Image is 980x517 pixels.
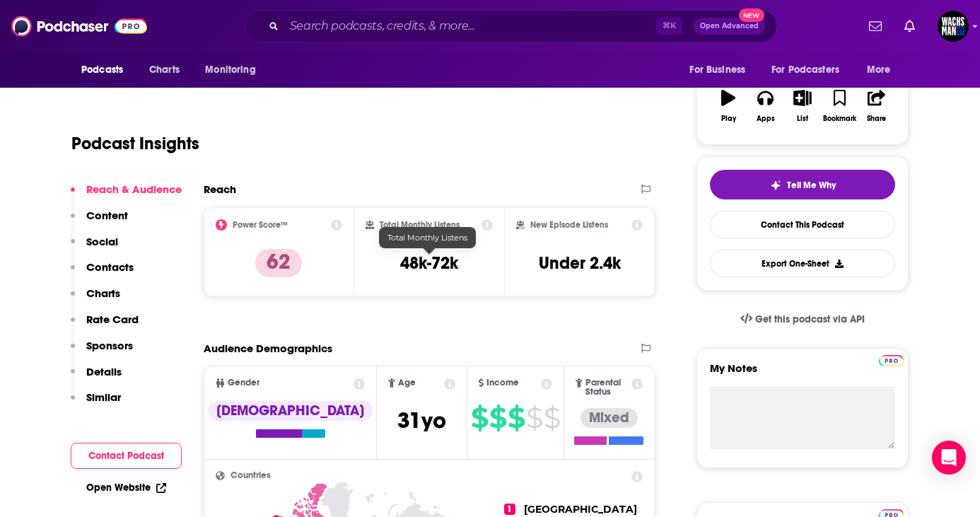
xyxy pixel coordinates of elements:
span: $ [471,407,488,429]
button: Content [71,209,128,235]
div: Mixed [581,408,638,428]
p: Social [86,235,118,248]
div: List [797,115,808,123]
span: Income [486,378,519,388]
button: tell me why sparkleTell Me Why [710,170,895,199]
span: More [867,60,891,80]
span: $ [489,407,506,429]
span: $ [544,407,560,429]
h3: 48k-72k [400,252,458,274]
button: Social [71,235,118,261]
span: Open Advanced [700,23,759,30]
button: Contact Podcast [71,443,182,469]
span: 31 yo [397,407,446,434]
button: Contacts [71,260,134,286]
div: [DEMOGRAPHIC_DATA] [208,401,373,421]
span: Get this podcast via API [755,313,865,325]
span: $ [526,407,542,429]
button: Share [858,81,895,132]
a: Charts [140,57,188,83]
h3: Under 2.4k [539,252,621,274]
span: Podcasts [81,60,123,80]
span: Charts [149,60,180,80]
button: open menu [71,57,141,83]
a: Contact This Podcast [710,211,895,238]
button: open menu [195,57,274,83]
input: Search podcasts, credits, & more... [284,15,656,37]
span: ⌘ K [656,17,682,35]
span: Parental Status [585,378,629,397]
span: For Podcasters [771,60,839,80]
h2: Reach [204,182,236,196]
p: Charts [86,286,120,300]
p: Details [86,365,122,378]
span: $ [508,407,525,429]
span: Total Monthly Listens [387,233,467,243]
span: New [739,8,764,22]
p: 62 [255,249,302,277]
button: Show profile menu [938,11,969,42]
span: Logged in as WachsmanNY [938,11,969,42]
button: Details [71,365,122,391]
span: 1 [504,504,515,515]
span: Age [398,378,416,388]
div: Share [867,115,886,123]
h2: Audience Demographics [204,342,332,355]
div: Play [721,115,736,123]
label: My Notes [710,361,895,386]
p: Rate Card [86,313,139,326]
span: Countries [231,471,271,480]
button: Reach & Audience [71,182,182,209]
a: Show notifications dropdown [899,14,921,38]
div: Open Intercom Messenger [932,441,966,475]
img: tell me why sparkle [770,180,781,191]
p: Sponsors [86,339,133,352]
button: open menu [762,57,860,83]
a: Show notifications dropdown [863,14,887,38]
button: Charts [71,286,120,313]
button: Similar [71,390,121,417]
p: Similar [86,390,121,404]
span: For Business [689,60,745,80]
h2: New Episode Listens [530,220,608,230]
p: Reach & Audience [86,182,182,196]
div: Search podcasts, credits, & more... [245,10,777,42]
button: Play [710,81,747,132]
button: Apps [747,81,783,132]
button: open menu [857,57,909,83]
button: Export One-Sheet [710,250,895,277]
img: User Profile [938,11,969,42]
span: [GEOGRAPHIC_DATA] [524,503,637,516]
span: Gender [228,378,259,388]
img: Podchaser - Follow, Share and Rate Podcasts [11,13,147,40]
h2: Total Monthly Listens [380,220,460,230]
button: List [784,81,821,132]
a: Pro website [879,353,904,366]
p: Content [86,209,128,222]
a: Open Website [86,482,166,494]
button: open menu [679,57,763,83]
button: Bookmark [821,81,858,132]
h2: Power Score™ [233,220,288,230]
span: Monitoring [205,60,255,80]
div: Apps [757,115,775,123]
button: Open AdvancedNew [694,18,765,35]
a: Get this podcast via API [729,302,876,337]
button: Rate Card [71,313,139,339]
img: Podchaser Pro [879,355,904,366]
button: Sponsors [71,339,133,365]
h1: Podcast Insights [71,133,199,154]
p: Contacts [86,260,134,274]
span: Tell Me Why [787,180,836,191]
div: Bookmark [823,115,856,123]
